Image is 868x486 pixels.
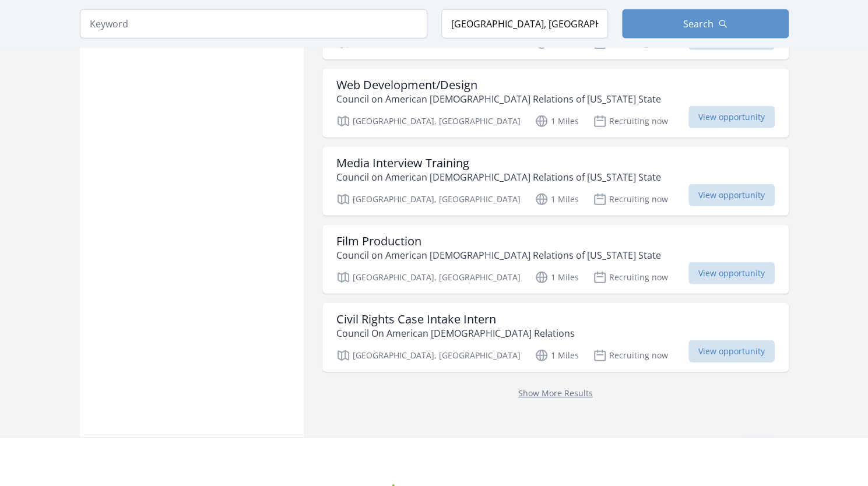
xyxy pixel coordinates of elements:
p: Recruiting now [593,348,668,362]
input: Keyword [80,9,427,38]
p: Council on American [DEMOGRAPHIC_DATA] Relations of [US_STATE] State [336,170,661,184]
button: Search [622,9,789,38]
a: Civil Rights Case Intake Intern Council On American [DEMOGRAPHIC_DATA] Relations [GEOGRAPHIC_DATA... [322,303,789,372]
p: [GEOGRAPHIC_DATA], [GEOGRAPHIC_DATA] [336,114,521,128]
p: [GEOGRAPHIC_DATA], [GEOGRAPHIC_DATA] [336,348,521,362]
p: Council on American [DEMOGRAPHIC_DATA] Relations of [US_STATE] State [336,92,661,106]
h3: Media Interview Training [336,156,661,170]
p: 1 Miles [535,192,579,206]
p: 1 Miles [535,348,579,362]
p: Recruiting now [593,114,668,128]
span: View opportunity [688,262,775,284]
p: [GEOGRAPHIC_DATA], [GEOGRAPHIC_DATA] [336,270,521,284]
input: Location [441,9,608,38]
p: Council on American [DEMOGRAPHIC_DATA] Relations of [US_STATE] State [336,248,661,262]
a: Media Interview Training Council on American [DEMOGRAPHIC_DATA] Relations of [US_STATE] State [GE... [322,147,789,216]
p: [GEOGRAPHIC_DATA], [GEOGRAPHIC_DATA] [336,192,521,206]
p: 1 Miles [535,270,579,284]
span: Search [683,17,714,31]
span: View opportunity [688,106,775,128]
h3: Web Development/Design [336,78,661,92]
p: Council On American [DEMOGRAPHIC_DATA] Relations [336,326,575,340]
span: View opportunity [688,184,775,206]
a: Film Production Council on American [DEMOGRAPHIC_DATA] Relations of [US_STATE] State [GEOGRAPHIC_... [322,225,789,294]
h3: Film Production [336,234,661,248]
p: 1 Miles [535,114,579,128]
h3: Civil Rights Case Intake Intern [336,312,575,326]
p: Recruiting now [593,192,668,206]
a: Show More Results [518,388,593,399]
p: Recruiting now [593,270,668,284]
a: Web Development/Design Council on American [DEMOGRAPHIC_DATA] Relations of [US_STATE] State [GEOG... [322,69,789,138]
span: View opportunity [688,340,775,362]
